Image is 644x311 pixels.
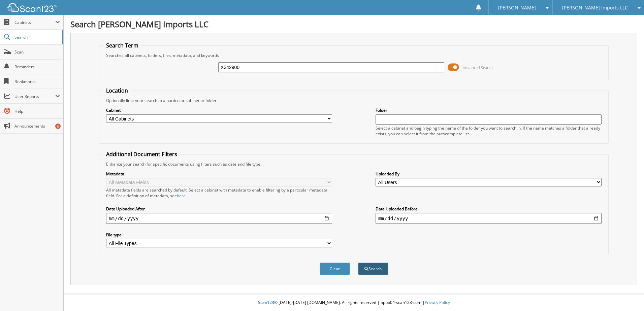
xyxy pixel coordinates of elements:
a: here [177,193,186,199]
div: Select a cabinet and begin typing the name of the folder you want to search in. If the name match... [376,125,602,137]
label: Date Uploaded Before [376,206,602,212]
div: Optionally limit your search to a particular cabinet or folder [103,98,605,103]
div: Enhance your search for specific documents using filters such as date and file type. [103,161,605,167]
label: Cabinet [106,107,332,113]
div: All metadata fields are searched by default. Select a cabinet with metadata to enable filtering b... [106,187,332,199]
button: Search [358,263,388,275]
legend: Location [103,87,131,94]
span: [PERSON_NAME] Imports LLC [562,6,628,10]
a: Privacy Policy [425,300,450,305]
span: Announcements [14,123,60,129]
span: Search [14,34,59,40]
legend: Additional Document Filters [103,150,181,158]
span: Reminders [14,64,60,70]
span: Scan123 [258,300,274,305]
span: User Reports [14,94,55,99]
legend: Search Term [103,42,142,49]
span: Scan [14,49,60,55]
label: Uploaded By [376,171,602,177]
div: © [DATE]-[DATE] [DOMAIN_NAME]. All rights reserved | appb04-scan123-com | [64,295,644,311]
span: Advanced Search [463,65,493,70]
button: Clear [320,263,350,275]
input: end [376,213,602,224]
span: [PERSON_NAME] [498,6,536,10]
input: start [106,213,332,224]
label: File type [106,232,332,238]
img: scan123-logo-white.svg [7,3,57,12]
span: Help [14,108,60,114]
label: Metadata [106,171,332,177]
span: Bookmarks [14,79,60,84]
h1: Search [PERSON_NAME] Imports LLC [70,19,637,30]
label: Folder [376,107,602,113]
div: 6 [55,124,61,129]
label: Date Uploaded After [106,206,332,212]
div: Searches all cabinets, folders, files, metadata, and keywords [103,53,605,58]
span: Cabinets [14,20,55,25]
